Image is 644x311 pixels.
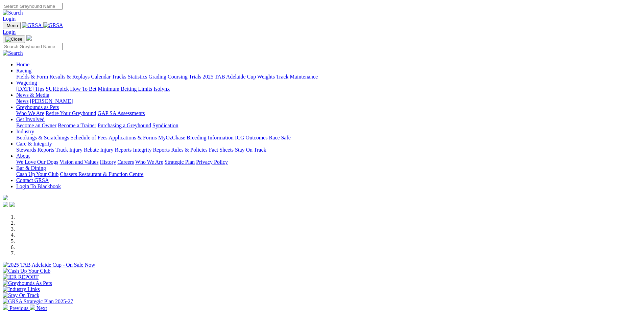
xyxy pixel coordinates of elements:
div: Greyhounds as Pets [16,110,641,116]
img: chevron-right-pager-white.svg [30,305,35,310]
a: Strategic Plan [165,159,195,165]
img: GRSA [22,22,42,28]
a: Wagering [16,80,37,86]
img: GRSA Strategic Plan 2025-27 [3,298,73,305]
a: Grading [149,74,166,80]
a: 2025 TAB Adelaide Cup [202,74,256,80]
a: News & Media [16,92,49,98]
button: Toggle navigation [3,22,21,29]
a: About [16,153,30,159]
img: logo-grsa-white.png [26,35,32,41]
a: Get Involved [16,116,45,122]
a: ICG Outcomes [235,135,267,140]
a: Weights [257,74,275,80]
span: Menu [7,23,18,28]
a: Who We Are [16,110,44,116]
a: Applications & Forms [109,135,157,140]
a: Home [16,62,29,67]
a: Track Injury Rebate [55,147,99,153]
a: Previous [3,305,30,311]
a: Bar & Dining [16,165,46,171]
a: Schedule of Fees [70,135,107,140]
img: Search [3,50,23,56]
img: logo-grsa-white.png [3,195,8,200]
img: Stay On Track [3,292,39,298]
a: Chasers Restaurant & Function Centre [60,171,143,177]
a: Care & Integrity [16,141,52,147]
img: chevron-left-pager-white.svg [3,305,8,310]
a: Syndication [152,123,178,128]
a: Rules & Policies [171,147,208,153]
img: twitter.svg [9,202,15,207]
a: Breeding Information [187,135,234,140]
a: Coursing [168,74,188,80]
a: Greyhounds as Pets [16,104,59,110]
div: Wagering [16,86,641,92]
a: Integrity Reports [133,147,170,153]
a: Who We Are [135,159,163,165]
span: Next [37,305,47,311]
a: GAP SA Assessments [98,110,145,116]
div: Industry [16,135,641,141]
a: Login To Blackbook [16,183,61,189]
a: Isolynx [153,86,170,92]
div: News & Media [16,98,641,104]
img: facebook.svg [3,202,8,207]
a: Purchasing a Greyhound [98,123,151,128]
input: Search [3,43,63,50]
a: Racing [16,68,31,73]
a: MyOzChase [158,135,185,140]
a: Calendar [91,74,111,80]
span: Previous [9,305,28,311]
a: [PERSON_NAME] [30,98,73,104]
a: Tracks [112,74,126,80]
a: Next [30,305,47,311]
img: 2025 TAB Adelaide Cup - On Sale Now [3,262,95,268]
a: Retire Your Greyhound [46,110,96,116]
button: Toggle navigation [3,36,25,43]
a: Stay On Track [235,147,266,153]
div: Racing [16,74,641,80]
div: Bar & Dining [16,171,641,177]
a: Industry [16,129,34,134]
img: Industry Links [3,286,40,292]
a: Results & Replays [49,74,90,80]
div: About [16,159,641,165]
a: We Love Our Dogs [16,159,58,165]
a: SUREpick [46,86,69,92]
div: Care & Integrity [16,147,641,153]
a: Track Maintenance [276,74,318,80]
img: Search [3,10,23,16]
a: Login [3,16,16,22]
a: Become a Trainer [58,123,96,128]
a: Privacy Policy [196,159,228,165]
a: History [100,159,116,165]
img: Close [5,37,22,42]
img: Greyhounds As Pets [3,280,52,286]
a: Contact GRSA [16,177,49,183]
a: Trials [189,74,201,80]
input: Search [3,3,63,10]
a: Fields & Form [16,74,48,80]
div: Get Involved [16,123,641,129]
a: News [16,98,28,104]
a: How To Bet [70,86,97,92]
a: Careers [117,159,134,165]
a: Vision and Values [59,159,98,165]
a: Statistics [128,74,147,80]
a: Login [3,29,16,35]
img: IER REPORT [3,274,39,280]
a: Fact Sheets [209,147,234,153]
a: Race Safe [269,135,290,140]
a: Minimum Betting Limits [98,86,152,92]
img: Cash Up Your Club [3,268,50,274]
a: Injury Reports [100,147,132,153]
a: Stewards Reports [16,147,54,153]
img: GRSA [43,22,63,28]
a: [DATE] Tips [16,86,44,92]
a: Cash Up Your Club [16,171,58,177]
a: Become an Owner [16,123,56,128]
a: Bookings & Scratchings [16,135,69,140]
